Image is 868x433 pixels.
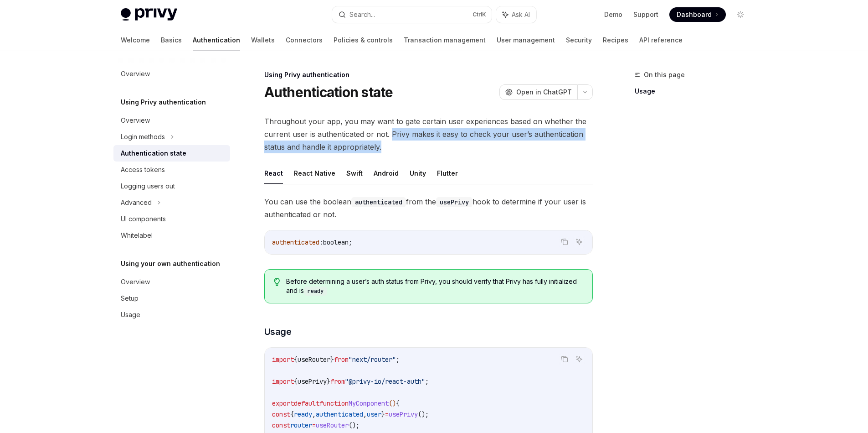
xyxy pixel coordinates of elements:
button: Flutter [437,162,458,184]
span: () [389,399,396,407]
span: boolean [323,238,349,246]
span: usePrivy [298,377,327,386]
span: Open in ChatGPT [516,88,572,97]
a: Recipes [603,29,628,51]
code: authenticated [351,197,406,207]
span: = [385,410,389,418]
div: Overview [121,115,150,126]
a: Basics [161,29,182,51]
span: authenticated [316,410,363,418]
button: Toggle dark mode [733,7,748,22]
span: : [319,238,323,246]
button: Ask AI [496,6,536,23]
a: Wallets [251,29,275,51]
span: import [272,355,294,364]
a: Security [566,29,592,51]
span: useRouter [298,355,330,364]
span: from [330,377,345,386]
span: Throughout your app, you may want to gate certain user experiences based on whether the current u... [264,115,593,153]
span: Ctrl K [473,11,486,18]
a: Whitelabel [113,227,230,244]
span: export [272,399,294,407]
div: Logging users out [121,181,175,192]
button: Unity [410,162,426,184]
a: Overview [113,66,230,82]
div: Setup [121,293,139,304]
a: Overview [113,274,230,290]
span: ; [425,377,429,386]
h1: Authentication state [264,84,393,100]
div: Overview [121,276,150,287]
svg: Tip [274,278,280,286]
div: Login methods [121,131,165,142]
a: UI components [113,211,230,227]
span: ready [294,410,312,418]
a: Logging users out [113,178,230,194]
span: On this page [644,69,685,80]
span: useRouter [316,421,349,429]
button: Open in ChatGPT [499,84,577,100]
code: ready [304,287,327,296]
a: Transaction management [404,29,486,51]
span: import [272,377,294,386]
span: { [396,399,400,407]
span: const [272,410,290,418]
span: "next/router" [349,355,396,364]
a: API reference [639,29,683,51]
span: Before determining a user’s auth status from Privy, you should verify that Privy has fully initia... [286,277,583,296]
a: Support [633,10,658,19]
a: Connectors [286,29,323,51]
div: UI components [121,214,166,224]
button: React Native [294,162,335,184]
div: Whitelabel [121,230,153,241]
a: Setup [113,290,230,307]
a: Usage [635,84,755,99]
span: const [272,421,290,429]
div: Usage [121,309,140,320]
div: Using Privy authentication [264,70,593,79]
span: MyComponent [349,399,389,407]
span: } [327,377,330,386]
span: , [312,410,316,418]
span: { [290,410,294,418]
div: Search... [349,9,375,20]
span: "@privy-io/react-auth" [345,377,425,386]
img: light logo [121,8,177,21]
span: You can use the boolean from the hook to determine if your user is authenticated or not. [264,195,593,221]
a: Welcome [121,29,150,51]
code: usePrivy [436,197,473,207]
button: Search...CtrlK [332,6,492,23]
span: (); [418,410,429,418]
span: , [363,410,367,418]
span: (); [349,421,360,429]
div: Authentication state [121,148,186,159]
span: ; [349,238,352,246]
a: Access tokens [113,162,230,178]
a: Usage [113,307,230,323]
button: Copy the contents from the code block [559,236,570,248]
button: Copy the contents from the code block [559,353,570,365]
span: default [294,399,319,407]
span: authenticated [272,238,319,246]
a: User management [497,29,555,51]
span: } [381,410,385,418]
a: Policies & controls [334,29,393,51]
button: Android [374,162,399,184]
span: { [294,355,298,364]
span: Dashboard [677,10,712,19]
button: Swift [346,162,363,184]
span: ; [396,355,400,364]
span: = [312,421,316,429]
a: Demo [604,10,622,19]
span: } [330,355,334,364]
div: Advanced [121,197,152,208]
button: Ask AI [573,353,585,365]
a: Authentication [193,29,240,51]
span: { [294,377,298,386]
span: function [319,399,349,407]
div: Overview [121,68,150,79]
div: Access tokens [121,164,165,175]
button: React [264,162,283,184]
span: router [290,421,312,429]
a: Dashboard [669,7,726,22]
